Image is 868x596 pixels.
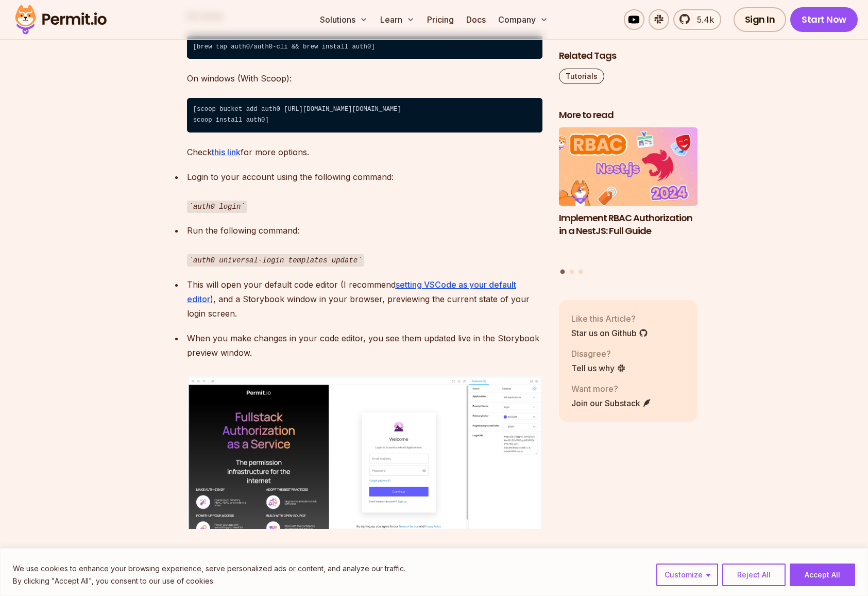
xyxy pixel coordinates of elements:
[187,254,364,267] code: auth0 universal-login templates update
[656,564,718,586] button: Customize
[571,383,652,395] p: Want more?
[559,128,698,206] img: Implement RBAC Authorization in a NestJS: Full Guide
[559,128,698,263] li: 1 of 3
[559,128,698,276] div: Posts
[462,9,490,30] a: Docs
[187,279,516,304] a: setting VSCode as your default editor
[570,270,574,274] button: Go to slide 2
[571,327,648,339] a: Star us on Github
[376,9,419,30] button: Learn
[316,9,372,30] button: Solutions
[187,170,542,213] p: Login to your account using the following command:
[187,145,542,159] p: Check for more options.
[559,49,698,62] h2: Related Tags
[559,128,698,263] a: Implement RBAC Authorization in a NestJS: Full GuideImplement RBAC Authorization in a NestJS: Ful...
[722,564,786,586] button: Reject All
[734,7,787,32] a: Sign In
[571,362,626,374] a: Tell us why
[187,277,542,321] p: This will open your default code editor (I recommend ), and a Storybook window in your browser, p...
[187,223,542,267] p: Run the following command:
[571,397,652,409] a: Join our Substack
[790,564,855,586] button: Accept All
[560,270,565,274] button: Go to slide 1
[187,36,542,59] code: [brew tap auth0/auth0-cli && brew install auth0]
[578,270,583,274] button: Go to slide 3
[673,9,721,30] a: 5.4k
[212,147,241,157] a: this link
[187,376,542,529] img: unnamed (4).png
[559,212,698,238] h3: Implement RBAC Authorization in a NestJS: Full Guide
[691,13,714,26] span: 5.4k
[13,575,405,587] p: By clicking "Accept All", you consent to our use of cookies.
[13,562,405,575] p: We use cookies to enhance your browsing experience, serve personalized ads or content, and analyz...
[187,71,542,86] p: On windows (With Scoop):
[571,312,648,325] p: Like this Article?
[187,331,542,360] p: When you make changes in your code editor, you see them updated live in the Storybook preview win...
[10,2,111,37] img: Permit logo
[790,7,858,32] a: Start Now
[494,9,552,30] button: Company
[187,98,542,133] code: [scoop bucket add auth0 [URL][DOMAIN_NAME][DOMAIN_NAME] ⁠scoop install auth0]
[559,109,698,122] h2: More to read
[423,9,458,30] a: Pricing
[571,347,626,360] p: Disagree?
[559,69,604,84] a: Tutorials
[187,201,247,213] code: auth0 login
